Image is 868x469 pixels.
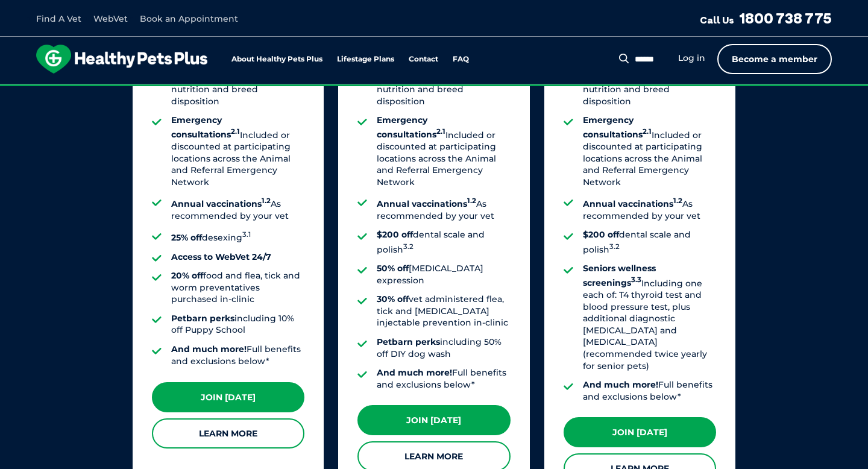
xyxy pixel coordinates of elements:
strong: And much more! [171,344,247,354]
sup: 2.1 [231,128,240,136]
strong: Emergency consultations [171,115,240,140]
a: Log in [678,52,705,64]
strong: Emergency consultations [583,115,652,140]
a: Join [DATE] [357,405,510,435]
li: Full benefits and exclusions below* [583,379,716,403]
sup: 2.1 [436,128,445,136]
li: food and flea, tick and worm preventatives purchased in-clinic [171,270,304,306]
strong: 50% off [377,263,409,274]
strong: And much more! [583,379,658,390]
a: WebVet [93,13,128,24]
a: Join [DATE] [152,382,304,412]
sup: 2.1 [643,128,652,136]
a: Find A Vet [36,13,81,24]
li: Included or discounted at participating locations across the Animal and Referral Emergency Network [171,115,304,188]
strong: 20% off [171,270,203,281]
sup: 3.2 [609,242,620,251]
li: Included or discounted at participating locations across the Animal and Referral Emergency Network [583,115,716,188]
a: Join [DATE] [564,417,716,447]
a: Lifestage Plans [337,55,394,63]
li: desexing [171,229,304,244]
span: Call Us [700,14,734,26]
strong: Petbarn perks [377,336,440,347]
strong: 30% off [377,294,409,304]
strong: Emergency consultations [377,115,445,140]
strong: Annual vaccinations [171,198,271,209]
sup: 3.3 [631,276,641,285]
strong: And much more! [377,367,452,378]
strong: Petbarn perks [171,313,234,324]
strong: $200 off [583,229,619,240]
li: dental scale and polish [377,229,510,256]
sup: 1.2 [673,197,682,205]
strong: Annual vaccinations [377,198,476,209]
li: Full benefits and exclusions below* [377,367,510,391]
a: Call Us1800 738 775 [700,9,832,27]
li: Including one each of: T4 thyroid test and blood pressure test, plus additional diagnostic [MEDIC... [583,263,716,372]
strong: Seniors wellness screenings [583,263,656,288]
a: Book an Appointment [140,13,238,24]
li: As recommended by your vet [583,195,716,222]
li: including 50% off DIY dog wash [377,336,510,360]
li: dental scale and polish [583,229,716,256]
li: Included or discounted at participating locations across the Animal and Referral Emergency Network [377,115,510,188]
sup: 1.2 [467,197,476,205]
img: hpp-logo [36,45,207,74]
strong: 25% off [171,232,202,243]
li: vet administered flea, tick and [MEDICAL_DATA] injectable prevention in-clinic [377,294,510,329]
sup: 3.2 [403,242,414,251]
button: Search [617,52,632,65]
li: Full benefits and exclusions below* [171,344,304,367]
li: As recommended by your vet [171,195,304,222]
sup: 3.1 [242,230,251,239]
a: FAQ [453,55,469,63]
sup: 1.2 [262,197,271,205]
strong: $200 off [377,229,413,240]
li: As recommended by your vet [377,195,510,222]
a: Become a member [717,44,832,74]
strong: Annual vaccinations [583,198,682,209]
a: About Healthy Pets Plus [231,55,322,63]
a: Learn More [152,418,304,449]
strong: Access to WebVet 24/7 [171,251,271,262]
span: Proactive, preventative wellness program designed to keep your pet healthier and happier for longer [209,84,659,95]
a: Contact [409,55,438,63]
li: including 10% off Puppy School [171,313,304,336]
li: [MEDICAL_DATA] expression [377,263,510,286]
